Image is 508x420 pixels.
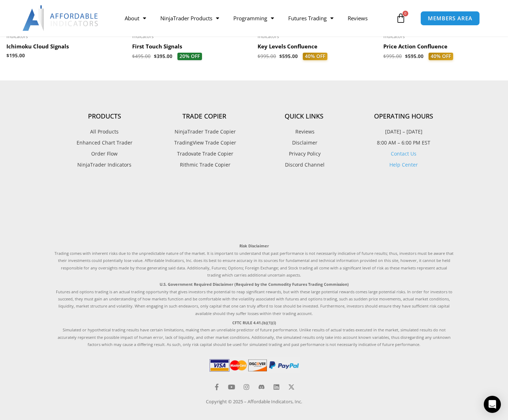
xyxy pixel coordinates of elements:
[132,53,151,59] bdi: 495.00
[178,160,230,169] span: Rithmic Trade Copier
[55,185,453,235] iframe: Customer reviews powered by Trustpilot
[232,320,276,325] strong: CFTC RULE 4.41.(b)(1)(i)
[283,160,325,169] span: Discord Channel
[55,127,154,136] a: All Products
[77,160,131,169] span: NinjaTrader Indicators
[294,127,315,136] span: Reviews
[254,149,354,158] a: Privacy Policy
[281,10,341,26] a: Futures Trading
[172,138,236,147] span: TradingView Trade Copier
[279,53,282,59] span: $
[258,53,276,59] bdi: 995.00
[383,43,502,53] a: Price Action Confluence
[154,149,254,158] a: Tradovate Trade Copier
[354,127,453,136] p: [DATE] – [DATE]
[132,43,251,53] a: First Touch Signals
[154,53,157,59] span: $
[420,11,480,26] a: MEMBERS AREA
[154,138,254,147] a: TradingView Trade Copier
[153,10,226,26] a: NinjaTrader Products
[254,127,354,136] a: Reviews
[258,43,376,53] a: Key Levels Confluence
[177,53,202,61] span: 20% OFF
[239,243,269,248] strong: Risk Disclaimer
[385,8,416,28] a: 0
[383,53,386,59] span: $
[405,53,408,59] span: $
[254,138,354,147] a: Disclaimer
[403,11,408,16] span: 0
[258,33,376,40] span: Indicators
[55,242,453,279] p: Trading comes with inherent risks due to the unpredictable nature of the market. It is important ...
[160,282,349,287] strong: U.S. Government Required Disclaimer (Required by the Commodity Futures Trading Commission)
[279,53,298,59] bdi: 595.00
[91,149,118,158] span: Order Flow
[428,16,472,21] span: MEMBERS AREA
[208,357,300,373] img: PaymentIcons | Affordable Indicators – NinjaTrader
[154,53,172,59] bdi: 395.00
[341,10,375,26] a: Reviews
[254,112,354,120] h4: Quick Links
[383,43,502,50] h2: Price Action Confluence
[389,161,418,168] a: Help Center
[226,10,281,26] a: Programming
[383,53,402,59] bdi: 995.00
[383,33,502,40] span: Indicators
[6,43,125,53] a: Ichimoku Cloud Signals
[6,43,125,50] h2: Ichimoku Cloud Signals
[254,160,354,169] a: Discord Channel
[391,150,416,157] a: Contact Us
[132,33,251,40] span: Indicators
[6,52,9,59] span: $
[55,149,154,158] a: Order Flow
[290,138,317,147] span: Disclaimer
[258,43,376,50] h2: Key Levels Confluence
[173,127,236,136] span: NinjaTrader Trade Copier
[6,52,25,59] bdi: 195.00
[90,127,119,136] span: All Products
[22,5,99,31] img: LogoAI | Affordable Indicators – NinjaTrader
[132,43,251,50] h2: First Touch Signals
[6,33,125,40] span: Indicators
[55,160,154,169] a: NinjaTrader Indicators
[118,10,394,26] nav: Menu
[55,319,453,348] p: Simulated or hypothetical trading results have certain limitations, making them an unreliable pre...
[429,53,453,61] span: 40% OFF
[258,53,260,59] span: $
[154,160,254,169] a: Rithmic Trade Copier
[206,398,302,405] a: Copyright © 2025 – Affordable Indicators, Inc.
[354,138,453,147] p: 8:00 AM – 6:00 PM EST
[175,149,233,158] span: Tradovate Trade Copier
[405,53,424,59] bdi: 595.00
[55,281,453,317] p: Futures and options trading is an actual trading opportunity that gives investors the potential t...
[77,138,133,147] span: Enhanced Chart Trader
[55,138,154,147] a: Enhanced Chart Trader
[303,53,327,61] span: 40% OFF
[287,149,321,158] span: Privacy Policy
[154,127,254,136] a: NinjaTrader Trade Copier
[354,112,453,120] h4: Operating Hours
[154,112,254,120] h4: Trade Copier
[118,10,153,26] a: About
[55,112,154,120] h4: Products
[484,396,501,413] div: Open Intercom Messenger
[132,53,135,59] span: $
